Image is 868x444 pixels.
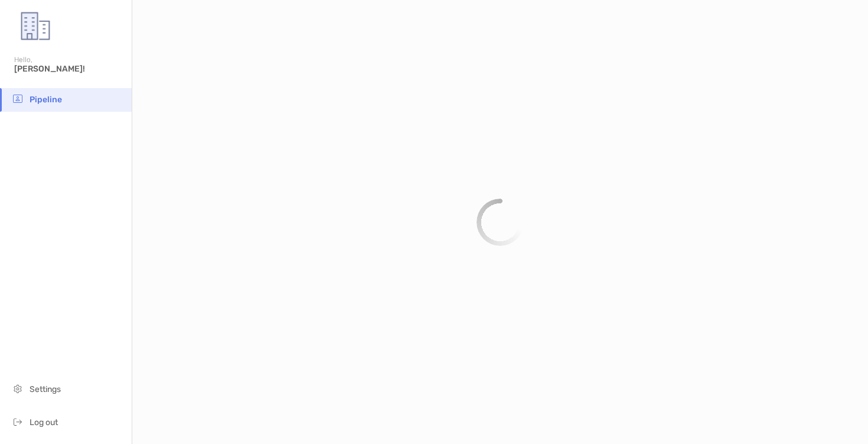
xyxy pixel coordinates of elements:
[30,417,58,427] span: Log out
[11,414,25,429] img: logout icon
[30,384,61,394] span: Settings
[14,64,125,74] span: [PERSON_NAME]!
[11,381,25,396] img: settings icon
[14,5,57,47] img: Zoe Logo
[11,92,25,106] img: pipeline icon
[30,95,62,105] span: Pipeline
